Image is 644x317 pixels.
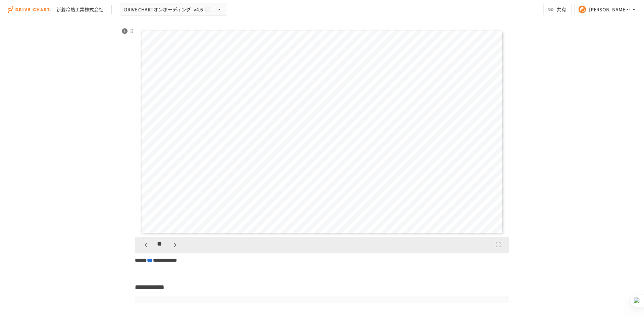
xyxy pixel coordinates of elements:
[135,27,509,237] div: Page 10
[120,3,227,16] button: DRIVE CHARTオンボーディング_v4.6
[557,6,566,13] span: 共有
[56,6,103,13] div: 新菱冷熱工業株式会社
[589,5,631,14] div: [PERSON_NAME][EMAIL_ADDRESS][DOMAIN_NAME]
[543,3,572,16] button: 共有
[574,3,641,16] button: [PERSON_NAME][EMAIL_ADDRESS][DOMAIN_NAME]
[8,4,51,15] img: i9VDDS9JuLRLX3JIUyK59LcYp6Y9cayLPHs4hOxMB9W
[124,5,203,14] span: DRIVE CHARTオンボーディング_v4.6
